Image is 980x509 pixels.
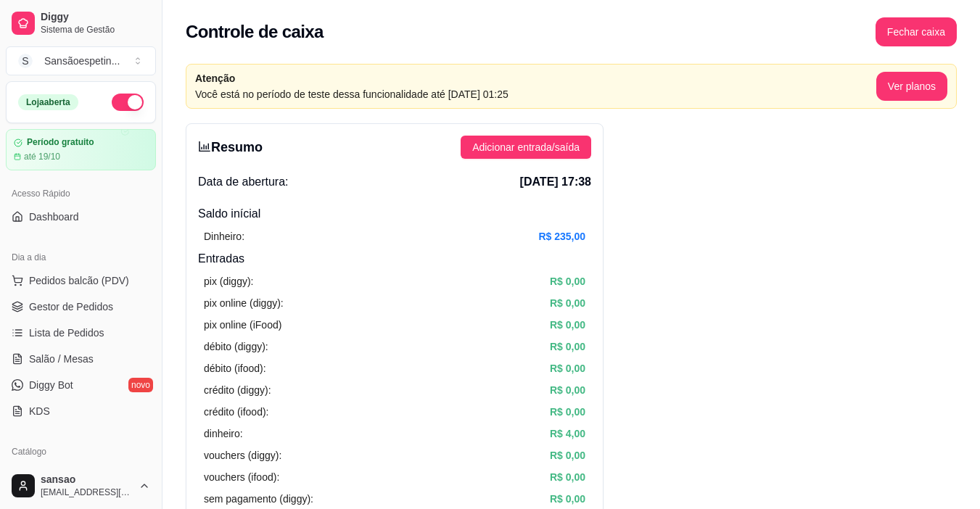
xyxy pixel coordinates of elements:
[204,339,268,355] article: débito (diggy):
[550,360,585,376] article: R$ 0,00
[41,473,133,487] span: sansao
[44,54,120,68] div: Sansãoespetin ...
[6,440,156,463] div: Catálogo
[550,491,585,507] article: R$ 0,00
[204,447,281,463] article: vouchers (diggy):
[550,317,585,333] article: R$ 0,00
[41,487,133,498] span: [EMAIL_ADDRESS][DOMAIN_NAME]
[204,295,284,311] article: pix online (diggy):
[550,339,585,355] article: R$ 0,00
[6,269,156,292] button: Pedidos balcão (PDV)
[198,140,211,153] span: bar-chart
[195,86,876,102] article: Você está no período de teste dessa funcionalidade até [DATE] 01:25
[186,20,324,44] h2: Controle de caixa
[204,491,313,507] article: sem pagamento (diggy):
[29,326,104,340] span: Lista de Pedidos
[876,72,947,101] button: Ver planos
[6,129,156,170] a: Período gratuitoaté 19/10
[198,173,289,191] span: Data de abertura:
[204,426,243,442] article: dinheiro:
[204,317,281,333] article: pix online (iFood)
[550,426,585,442] article: R$ 4,00
[204,382,271,398] article: crédito (diggy):
[29,404,50,418] span: KDS
[6,182,156,205] div: Acesso Rápido
[204,404,268,420] article: crédito (ifood):
[472,139,580,155] span: Adicionar entrada/saída
[461,136,591,159] button: Adicionar entrada/saída
[112,94,144,111] button: Alterar Status
[6,400,156,423] a: KDS
[550,295,585,311] article: R$ 0,00
[876,80,947,92] a: Ver planos
[24,151,60,162] article: até 19/10
[6,468,156,503] button: sansao[EMAIL_ADDRESS][DOMAIN_NAME]
[198,205,591,223] h4: Saldo inícial
[876,17,957,46] button: Fechar caixa
[18,94,78,110] div: Loja aberta
[6,6,156,41] a: DiggySistema de Gestão
[29,210,79,224] span: Dashboard
[6,246,156,269] div: Dia a dia
[27,137,94,148] article: Período gratuito
[204,469,279,485] article: vouchers (ifood):
[29,378,73,392] span: Diggy Bot
[550,273,585,289] article: R$ 0,00
[6,295,156,318] a: Gestor de Pedidos
[6,373,156,397] a: Diggy Botnovo
[29,352,94,366] span: Salão / Mesas
[520,173,591,191] span: [DATE] 17:38
[29,299,113,314] span: Gestor de Pedidos
[6,205,156,228] a: Dashboard
[538,228,585,244] article: R$ 235,00
[204,273,253,289] article: pix (diggy):
[6,347,156,371] a: Salão / Mesas
[550,404,585,420] article: R$ 0,00
[6,46,156,75] button: Select a team
[550,469,585,485] article: R$ 0,00
[198,250,591,268] h4: Entradas
[550,382,585,398] article: R$ 0,00
[204,360,266,376] article: débito (ifood):
[198,137,263,157] h3: Resumo
[41,11,150,24] span: Diggy
[204,228,244,244] article: Dinheiro:
[195,70,876,86] article: Atenção
[18,54,33,68] span: S
[41,24,150,36] span: Sistema de Gestão
[6,321,156,344] a: Lista de Pedidos
[550,447,585,463] article: R$ 0,00
[29,273,129,288] span: Pedidos balcão (PDV)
